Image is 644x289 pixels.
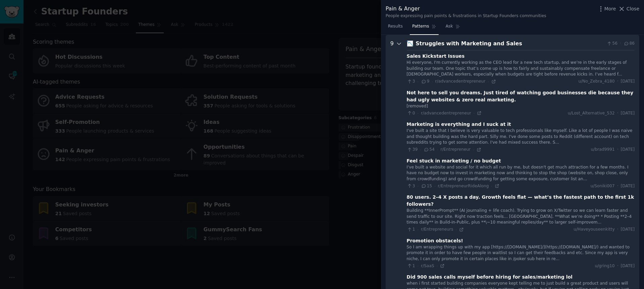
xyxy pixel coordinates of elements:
div: 80 users. 2–4 X posts a day. Growth feels flat — what’s the fastest path to the first 1k followers? [407,194,635,208]
span: r/EntrepreneurRideAlong [438,184,489,188]
div: So I am wrapping things up with my app [https://[DOMAIN_NAME]/](https://[DOMAIN_NAME]/) and wante... [407,244,635,262]
span: Results [388,23,403,30]
span: 1 [407,227,415,233]
span: Ask [446,23,453,30]
span: [DATE] [621,79,635,85]
span: · [434,184,435,188]
div: Sales Kickstart Issues [407,53,465,60]
span: · [620,41,621,47]
span: · [417,263,418,268]
span: · [617,263,618,269]
div: [removed] [407,103,635,109]
span: 86 [624,41,635,47]
div: Marketing is everything and I suck at it [407,121,511,128]
div: Did 900 sales calls myself before hiring for sales/marketing lol [407,274,573,281]
div: I've built a website and social for it which all run by me, but doesn't get much attraction for a... [407,164,635,182]
span: [DATE] [621,110,635,116]
div: I've built a site that I believe is very valuable to tech professionals like myself. Like a lot o... [407,128,635,146]
span: · [474,111,475,115]
span: [DATE] [621,183,635,189]
span: · [456,227,457,232]
div: Pain & Anger [386,5,546,13]
span: [DATE] [621,147,635,153]
span: · [473,147,474,152]
span: Patterns [412,23,429,30]
a: Results [386,21,405,35]
span: 15 [421,183,432,189]
span: · [417,184,418,188]
span: 3 [407,79,415,85]
span: u/No_Zebra_4180 [578,79,614,85]
span: More [604,5,616,12]
span: [DATE] [621,263,635,269]
span: u/Haveyouseenkitty [574,227,614,233]
span: 9 [421,79,429,85]
span: · [417,79,418,84]
span: · [417,227,418,232]
span: · [491,184,492,188]
span: · [617,183,618,189]
span: · [420,147,421,152]
span: · [617,79,618,85]
span: · [617,110,618,116]
button: Close [618,5,639,12]
span: 56 [606,41,617,47]
span: u/gring10 [595,263,614,269]
div: Feel stuck in marketing / no budget [407,157,501,164]
span: · [617,227,618,233]
span: 3 [407,183,415,189]
span: u/Soniki007 [590,183,614,189]
span: 0 [407,110,415,116]
div: People expressing pain points & frustrations in Startup Founders communities [386,13,546,19]
div: Hi everyone, I'm currently working as the CEO lead for a new tech startup, and we’re in the early... [407,60,635,78]
div: Building **InnerPrompt** (AI journaling + life coach). Trying to grow on X/Twitter so we can lear... [407,208,635,226]
span: u/Lost_Alternative_532 [568,110,615,116]
a: Ask [443,21,462,35]
div: Struggles with Marketing and Sales [416,40,604,48]
span: r/Entrepreneurs [421,227,453,232]
span: 54 [424,147,435,153]
span: r/advancedentrepreneur [421,111,471,115]
span: r/Entrepreneur [440,147,470,152]
span: r/advancedentrepreneur [435,79,486,84]
span: · [488,79,489,84]
div: Not here to sell you dreams. Just tired of watching good businesses die because they had ugly web... [407,89,635,103]
a: Patterns [410,21,438,35]
span: 39 [407,147,418,153]
span: 1 [407,263,415,269]
span: · [432,79,433,84]
span: r/SaaS [421,263,434,268]
span: Close [627,5,639,12]
span: 📉 [407,40,413,47]
span: · [437,263,438,268]
button: More [597,5,616,12]
span: · [617,147,618,153]
div: Promotion obstacels! [407,237,463,244]
span: [DATE] [621,227,635,233]
span: · [417,111,418,115]
span: · [437,147,438,152]
span: u/brad9991 [591,147,614,153]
